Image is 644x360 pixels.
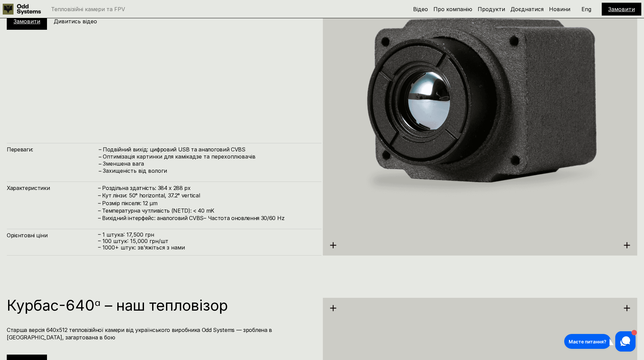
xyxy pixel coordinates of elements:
a: Замовити [608,6,635,13]
a: Новини [549,6,570,13]
a: Замовити [14,18,40,25]
p: Eng [581,6,591,12]
h5: Дивитись відео [54,18,97,25]
h4: – [99,153,101,161]
p: Тепловізійні камери та FPV [51,6,125,12]
h4: – [99,160,101,168]
a: Доєднатися [510,6,544,13]
p: – ⁠1000+ штук: звʼяжіться з нами [98,244,315,251]
h4: Старша версія 640х512 тепловізійної камери від українського виробника Odd Systems — зроблена в [G... [7,326,315,341]
p: – 100 штук: 15,000 грн/шт [98,238,315,244]
h4: – Роздільна здатність: 384 x 288 px – Кут лінзи: 50° horizontal, 37.2° vertical – Розмір пікселя:... [98,184,315,222]
p: Зменшена вага [103,161,315,167]
a: Про компанію [433,6,472,13]
h4: Подвійний вихід: цифровий USB та аналоговий CVBS [103,146,315,153]
a: Продукти [478,6,505,13]
h4: Переваги: [7,146,98,153]
p: Оптимізація картинки для камікадзе та перехоплювачів [103,153,315,160]
h4: Характеристики [7,184,98,192]
h1: Курбас-640ᵅ – наш тепловізор [7,298,315,313]
h4: – [99,145,101,153]
iframe: HelpCrunch [563,330,637,353]
a: Відео [413,6,428,13]
p: – 1 штука: 17,500 грн [98,232,315,238]
h4: Орієнтовні ціни [7,232,98,239]
p: Захищеність від вологи [103,168,315,174]
h4: – [99,167,101,175]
